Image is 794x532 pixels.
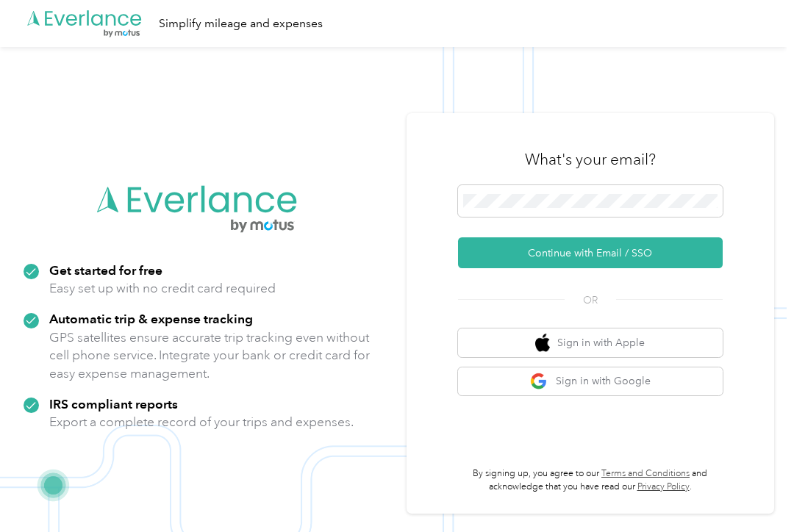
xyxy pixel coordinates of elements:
strong: IRS compliant reports [49,396,178,411]
button: Continue with Email / SSO [458,237,723,268]
p: By signing up, you agree to our and acknowledge that you have read our . [458,467,723,493]
button: apple logoSign in with Apple [458,328,723,357]
button: google logoSign in with Google [458,367,723,396]
span: OR [565,292,616,308]
p: GPS satellites ensure accurate trip tracking even without cell phone service. Integrate your bank... [49,328,371,383]
strong: Automatic trip & expense tracking [49,311,253,326]
strong: Get started for free [49,262,162,278]
a: Terms and Conditions [601,468,690,479]
div: Simplify mileage and expenses [159,15,323,33]
img: apple logo [535,334,550,352]
a: Privacy Policy [637,481,690,492]
p: Export a complete record of your trips and expenses. [49,413,354,431]
h3: What's your email? [525,149,656,170]
img: google logo [530,373,548,391]
p: Easy set up with no credit card required [49,279,276,298]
